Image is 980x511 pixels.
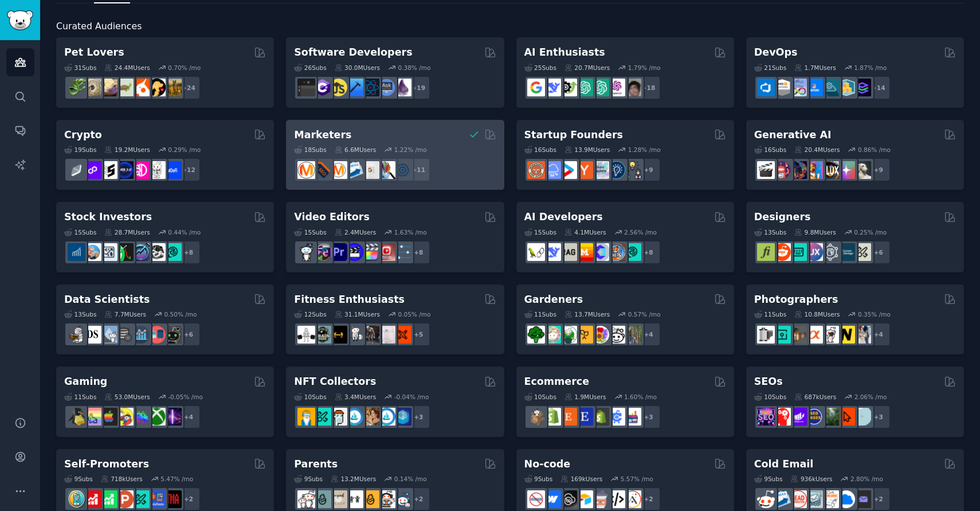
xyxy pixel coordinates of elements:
img: TechSEO [773,408,791,426]
h2: SEOs [754,375,783,389]
img: userexperience [821,243,839,261]
img: finalcutpro [362,243,379,261]
img: turtle [116,79,134,96]
img: PetAdvice [148,79,166,96]
img: personaltraining [394,326,411,344]
img: NewParents [362,490,379,508]
img: cockatiel [132,79,150,96]
img: dogbreed [164,79,182,96]
div: 19 Sub s [64,146,96,154]
img: MachineLearning [68,326,85,344]
img: deepdream [789,161,807,179]
img: VideoEditors [346,243,363,261]
h2: Designers [754,210,811,224]
img: LangChain [527,243,545,261]
img: platformengineering [821,79,839,96]
img: EtsySellers [575,408,593,426]
h2: NFT Collectors [294,375,376,389]
div: 1.63 % /mo [394,228,427,236]
div: 0.25 % /mo [854,228,887,236]
div: 28.7M Users [104,228,150,236]
img: dataengineering [116,326,134,344]
div: 0.50 % /mo [164,310,197,318]
h2: Video Editors [294,210,370,224]
h2: AI Enthusiasts [524,45,605,60]
div: + 14 [867,76,891,100]
img: software [297,79,315,96]
img: TestMyApp [164,490,182,508]
img: NoCodeMovement [607,490,625,508]
div: 169k Users [560,475,602,483]
img: macgaming [100,408,117,426]
img: GoogleGeminiAI [527,79,545,96]
img: NFTMarketplace [313,408,331,426]
div: 1.87 % /mo [854,64,887,72]
img: AItoolsCatalog [559,79,577,96]
img: Parents [394,490,411,508]
img: postproduction [394,243,411,261]
div: + 2 [406,487,430,511]
img: EntrepreneurRideAlong [527,161,545,179]
h2: Crypto [64,128,102,142]
div: + 18 [637,76,661,100]
img: ValueInvesting [84,243,101,261]
div: 24.4M Users [104,64,150,72]
div: 7.7M Users [104,310,146,318]
div: 0.44 % /mo [168,228,201,236]
div: -0.05 % /mo [168,393,203,401]
h2: Gaming [64,375,107,389]
div: 9 Sub s [524,475,553,483]
img: typography [757,243,775,261]
h2: Generative AI [754,128,832,142]
div: + 8 [406,240,430,264]
div: 11 Sub s [64,393,96,401]
img: aivideo [757,161,775,179]
div: 5.57 % /mo [621,475,653,483]
img: sales [757,490,775,508]
img: GymMotivation [313,326,331,344]
div: 10 Sub s [294,393,326,401]
div: 9 Sub s [64,475,93,483]
img: GardeningUK [575,326,593,344]
div: 687k Users [794,393,836,401]
img: defi_ [164,161,182,179]
div: + 9 [637,158,661,182]
div: + 4 [177,405,201,429]
div: 31 Sub s [64,64,96,72]
img: CryptoArt [362,408,379,426]
img: LeadGeneration [789,490,807,508]
img: shopify [543,408,561,426]
img: UXDesign [805,243,823,261]
div: 718k Users [101,475,143,483]
h2: Photographers [754,292,838,307]
img: b2b_sales [821,490,839,508]
img: llmops [607,243,625,261]
div: 21 Sub s [754,64,786,72]
div: 53.0M Users [104,393,150,401]
img: vegetablegardening [527,326,545,344]
h2: DevOps [754,45,798,60]
img: Adalo [624,490,641,508]
img: OpenseaMarket [378,408,395,426]
div: + 19 [406,76,430,100]
img: Trading [116,243,134,261]
img: chatgpt_prompts_ [591,79,609,96]
div: + 3 [406,405,430,429]
img: ethfinance [68,161,85,179]
img: Rag [559,243,577,261]
h2: Ecommerce [524,375,590,389]
div: 0.35 % /mo [858,310,891,318]
div: 2.56 % /mo [624,228,657,236]
div: + 4 [867,322,891,346]
h2: Marketers [294,128,351,142]
img: GummySearch logo [7,10,33,30]
div: 30.0M Users [335,64,380,72]
div: 0.38 % /mo [398,64,430,72]
img: selfpromotion [100,490,117,508]
img: AskMarketing [330,161,347,179]
img: defiblockchain [132,161,150,179]
img: UI_Design [789,243,807,261]
img: MarketingResearch [378,161,395,179]
img: Emailmarketing [773,490,791,508]
img: bigseo [313,161,331,179]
